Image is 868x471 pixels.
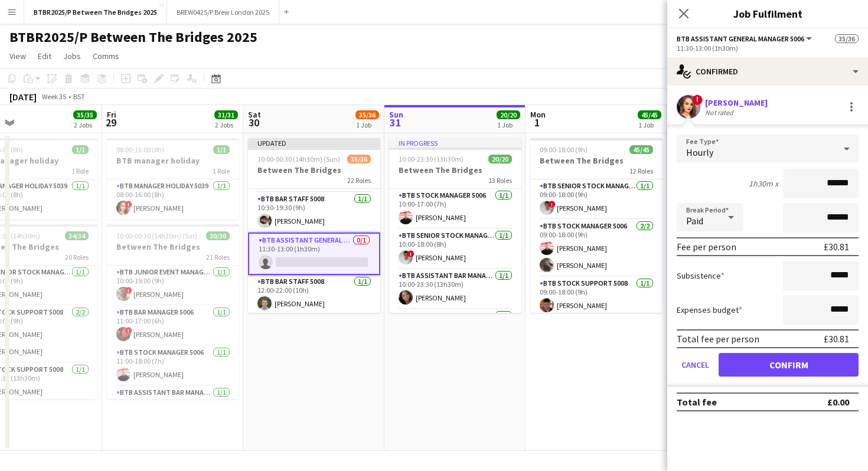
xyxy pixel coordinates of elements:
div: 2 Jobs [215,120,237,129]
span: BTB Assistant General Manager 5006 [677,34,804,43]
span: ! [125,287,132,294]
span: 10:00-00:30 (14h30m) (Sun) [257,155,340,163]
button: BTB Assistant General Manager 5006 [677,34,814,43]
div: Not rated [705,108,736,117]
div: 1 Job [356,120,378,129]
app-card-role: BTB Stock support 50081/109:00-18:00 (9h)[PERSON_NAME] [530,277,663,317]
button: BTBR2025/P Between The Bridges 2025 [24,1,167,24]
div: Fee per person [677,241,736,253]
div: Total fee per person [677,333,759,345]
span: 10:00-23:30 (13h30m) [399,155,464,163]
span: 22 Roles [347,176,371,185]
span: 35/36 [347,155,371,163]
app-card-role: BTB Senior Stock Manager 50061/109:00-18:00 (9h)![PERSON_NAME] [530,179,663,220]
span: 1 Role [71,166,89,175]
span: Hourly [686,146,713,158]
span: View [9,51,26,61]
span: 31 [387,116,403,129]
span: Jobs [63,51,81,61]
app-card-role: BTB Stock Manager 50061/110:00-17:00 (7h)[PERSON_NAME] [389,189,521,229]
span: 30 [246,116,261,129]
h3: Between The Bridges [530,155,663,166]
app-card-role: BTB Bar Staff 50081/110:30-19:30 (9h)[PERSON_NAME] [248,192,380,233]
button: Confirm [719,353,859,377]
div: Total fee [677,396,717,408]
div: [DATE] [9,91,37,103]
span: 08:00-16:00 (8h) [116,145,164,154]
span: 13 Roles [488,176,512,185]
span: ! [125,201,132,208]
div: [PERSON_NAME] [705,97,768,108]
app-card-role: BTB Senior Stock Manager 50061/110:00-18:00 (8h)![PERSON_NAME] [389,229,521,269]
span: Sun [389,109,403,120]
span: 1/1 [72,145,89,154]
span: 20 Roles [65,253,89,261]
h3: Between The Bridges [107,241,239,252]
h3: Between The Bridges [389,165,521,175]
app-job-card: 10:00-00:30 (14h30m) (Sat)30/30Between The Bridges21 RolesBTB Junior Event Manager 50391/110:00-1... [107,224,239,399]
span: 45/45 [629,145,653,154]
div: BST [73,92,85,101]
span: Paid [686,215,703,227]
a: Comms [88,48,124,64]
app-card-role: BTB Stock Manager 50062/209:00-18:00 (9h)[PERSON_NAME][PERSON_NAME] [530,220,663,277]
div: 1h30m x [749,178,778,189]
span: 35/36 [835,34,859,43]
app-card-role: BTB Stock Manager 50061/111:00-18:00 (7h)[PERSON_NAME] [107,346,239,386]
h1: BTBR2025/P Between The Bridges 2025 [9,28,257,46]
a: View [5,48,31,64]
span: 31/31 [214,110,238,119]
span: 1 Role [213,166,230,175]
a: Jobs [58,48,86,64]
span: ! [692,94,703,105]
div: 2 Jobs [74,120,96,129]
app-job-card: 08:00-16:00 (8h)1/1BTB manager holiday1 RoleBTB Manager Holiday 50391/108:00-16:00 (8h)![PERSON_N... [107,138,239,220]
span: 1 [528,116,546,129]
app-card-role: BTB Bar Manager 50061/111:00-17:00 (6h)![PERSON_NAME] [107,306,239,346]
span: 10:00-00:30 (14h30m) (Sat) [116,231,197,240]
span: ! [125,327,132,334]
button: BREW0425/P Brew London 2025 [167,1,279,24]
div: 11:30-13:00 (1h30m) [677,44,859,53]
span: 09:00-18:00 (9h) [540,145,588,154]
span: 45/45 [638,110,661,119]
div: £0.00 [827,396,849,408]
span: ! [407,250,415,257]
app-card-role: BTB Assistant Bar Manager 50061/111:00-23:30 (12h30m) [107,386,239,426]
app-card-role: BTB Manager Holiday 50391/108:00-16:00 (8h)![PERSON_NAME] [107,179,239,220]
span: Edit [38,51,51,61]
app-job-card: 09:00-18:00 (9h)45/45Between The Bridges12 RolesBTB Senior Stock Manager 50061/109:00-18:00 (9h)!... [530,138,663,313]
app-card-role: BTB Assistant Bar Manager 50061/110:00-23:30 (13h30m)[PERSON_NAME] [389,269,521,309]
label: Subsistence [677,270,725,281]
span: 12 Roles [629,166,653,175]
app-card-role: BTB Bar Staff 50084/4 [389,309,521,401]
a: Edit [33,48,56,64]
div: 1 Job [497,120,520,129]
span: Week 35 [39,92,68,101]
span: 20/20 [488,155,512,163]
span: 30/30 [206,231,230,240]
span: 29 [105,116,116,129]
h3: Job Fulfilment [667,6,868,21]
button: Cancel [677,353,714,377]
h3: BTB manager holiday [107,155,239,166]
span: 1/1 [213,145,230,154]
span: 34/34 [65,231,89,240]
app-job-card: In progress10:00-23:30 (13h30m)20/20Between The Bridges13 RolesBTB Stock Manager 50061/110:00-17:... [389,138,521,313]
div: Confirmed [667,57,868,86]
div: £30.81 [824,333,849,345]
app-card-role: BTB Bar Staff 50081/112:00-22:00 (10h)[PERSON_NAME] [248,275,380,315]
span: Sat [248,109,261,120]
span: Comms [93,51,119,61]
span: 35/36 [355,110,379,119]
div: Updated10:00-00:30 (14h30m) (Sun)35/36Between The Bridges22 Roles[PERSON_NAME][PERSON_NAME][PERSO... [248,138,380,313]
span: Mon [530,109,546,120]
span: 21 Roles [206,253,230,261]
app-card-role: BTB Assistant General Manager 50060/111:30-13:00 (1h30m) [248,233,380,275]
label: Expenses budget [677,305,742,315]
div: In progress [389,138,521,148]
div: 1 Job [638,120,661,129]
